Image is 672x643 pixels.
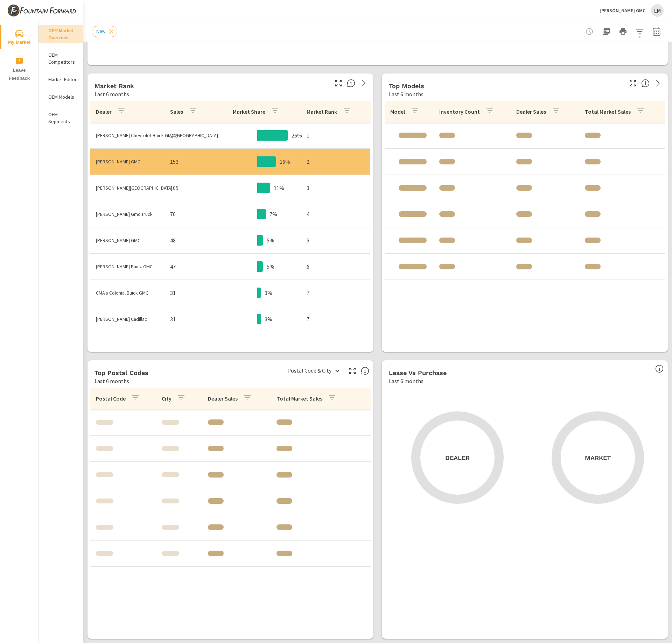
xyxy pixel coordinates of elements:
p: [PERSON_NAME] GMC [96,158,159,165]
p: OEM Segments [48,111,77,125]
p: 3% [265,289,272,297]
p: 26% [292,131,302,140]
p: Total Market Sales [276,395,322,402]
p: 6 [307,262,365,271]
p: 105 [170,184,208,192]
h5: Top Models [389,82,424,90]
p: Dealer Sales [516,108,546,115]
p: 5% [267,262,274,271]
p: OEM Market Overview [48,27,77,41]
p: 7% [269,210,277,218]
div: LM [651,4,664,17]
p: 1 [307,131,365,140]
p: Last 6 months [94,377,129,385]
p: 48 [170,236,208,245]
p: [PERSON_NAME][GEOGRAPHIC_DATA] [96,184,159,191]
span: Find the biggest opportunities within your model lineup nationwide. [Source: Market registration ... [641,79,650,87]
p: Dealer [96,108,112,115]
button: Apply Filters [633,24,647,38]
p: 31 [170,315,208,323]
button: Make Fullscreen [333,78,344,89]
button: "Export Report to PDF" [599,24,613,38]
p: 3 [307,184,365,192]
span: New [92,29,110,34]
p: 7 [307,289,365,297]
h5: Dealer [445,454,470,462]
div: nav menu [0,21,38,85]
p: 16% [280,157,290,166]
span: Top Postal Codes shows you how you rank, in terms of sales, to other dealerships in your market. ... [361,367,369,375]
p: 249 [170,131,208,140]
span: Leave Feedback [2,57,36,83]
button: Select Date Range [650,24,664,38]
a: See more details in report [358,78,369,89]
p: Total Market Sales [585,108,631,115]
span: Market Rank shows you how you rank, in terms of sales, to other dealerships in your market. “Mark... [347,79,355,87]
p: 5 [307,236,365,245]
button: Make Fullscreen [347,365,358,376]
p: Model [390,108,405,115]
div: OEM Competitors [38,50,83,67]
p: 2 [307,157,365,166]
p: 7 [307,315,365,323]
p: Inventory Count [439,108,480,115]
h5: Market Rank [94,82,134,90]
div: Market Editor [38,74,83,85]
p: Market Editor [48,76,77,83]
h5: Lease vs Purchase [389,369,447,376]
button: Print Report [616,24,630,38]
div: Postal Code & City [283,365,344,377]
h5: Top Postal Codes [94,369,148,376]
p: 3% [265,315,272,323]
p: OEM Competitors [48,51,77,65]
p: OEM Models [48,93,77,100]
p: [PERSON_NAME] Cadillac [96,316,159,323]
p: City [162,395,171,402]
p: Last 6 months [94,90,129,98]
p: Last 6 months [389,377,423,385]
p: 11% [274,184,284,192]
p: Dealer Sales [208,395,238,402]
p: Postal Code [96,395,126,402]
div: OEM Market Overview [38,25,83,43]
button: Make Fullscreen [627,78,638,89]
span: My Market [2,29,36,47]
p: Market Share [233,108,265,115]
div: New [92,26,117,37]
p: 70 [170,210,208,218]
span: Understand how shoppers are deciding to purchase vehicles. Sales data is based off market registr... [655,365,664,373]
p: [PERSON_NAME] Chevrolet Buick GMC [GEOGRAPHIC_DATA] [96,132,159,139]
p: [PERSON_NAME] GMC [600,7,645,14]
p: [PERSON_NAME] GMC [96,237,159,244]
div: OEM Models [38,92,83,102]
p: CMA's Colonial Buick GMC [96,289,159,296]
p: Market Rank [307,108,337,115]
p: 153 [170,157,208,166]
h5: Market [585,454,611,462]
p: Sales [170,108,183,115]
p: 5% [267,236,274,245]
p: 47 [170,262,208,271]
div: OEM Segments [38,109,83,127]
p: 31 [170,289,208,297]
p: Last 6 months [389,90,423,98]
p: 4 [307,210,365,218]
a: See more details in report [652,78,664,89]
p: [PERSON_NAME] Gmc Truck [96,211,159,218]
p: [PERSON_NAME] Buick GMC [96,263,159,270]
